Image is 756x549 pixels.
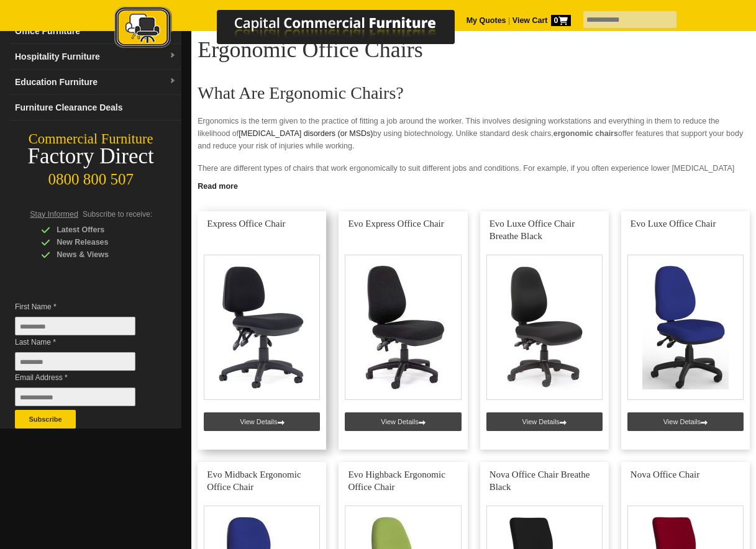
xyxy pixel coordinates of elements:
[15,410,76,429] button: Subscribe
[10,95,181,120] a: Furniture Clearance Deals
[198,38,750,61] h1: Ergonomic Office Chairs
[169,78,176,85] img: dropdown
[15,336,151,348] span: Last Name *
[10,19,181,44] a: Office Furnituredropdown
[15,352,135,371] input: Last Name *
[15,388,135,406] input: Email Address *
[41,248,159,261] div: News & Views
[15,317,135,335] input: First Name *
[83,210,152,219] span: Subscribe to receive:
[15,371,151,384] span: Email Address *
[510,16,570,25] a: View Cart0
[551,15,571,26] span: 0
[80,6,515,52] img: Capital Commercial Furniture Logo
[553,129,618,138] strong: ergonomic chairs
[15,301,151,313] span: First Name *
[10,44,181,70] a: Hospitality Furnituredropdown
[10,70,181,95] a: Education Furnituredropdown
[198,115,750,152] p: Ergonomics is the term given to the practice of fitting a job around the worker. This involves de...
[239,129,373,138] a: [MEDICAL_DATA] disorders (or MSDs)
[198,162,750,187] p: There are different types of chairs that work ergonomically to suit different jobs and conditions...
[198,84,750,102] h2: What Are Ergonomic Chairs?
[191,177,756,193] a: Click to read more
[41,236,159,248] div: New Releases
[41,224,159,236] div: Latest Offers
[30,210,78,219] span: Stay Informed
[80,6,515,55] a: Capital Commercial Furniture Logo
[512,16,571,25] strong: View Cart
